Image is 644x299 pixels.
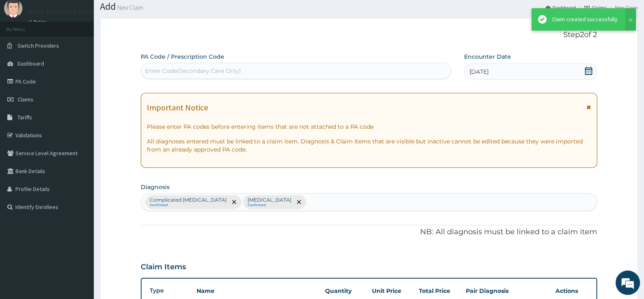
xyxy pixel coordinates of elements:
[116,4,143,11] small: New Claim
[147,137,591,154] p: All diagnoses entered must be linked to a claim item. Diagnosis & Claim Items that are visible bu...
[47,95,113,177] span: We're online!
[584,4,606,11] a: Claims
[607,4,638,11] li: New Claim
[230,198,238,206] span: remove selection option
[469,68,489,76] span: [DATE]
[18,42,59,49] span: Switch Providers
[546,4,576,11] a: Dashboard
[15,41,33,61] img: d_794563401_company_1708531726252_794563401
[141,183,170,191] label: Diagnosis
[248,203,292,207] small: Confirmed
[415,283,462,299] th: Total Price
[141,53,224,61] label: PA Code / Prescription Code
[147,123,591,131] p: Please enter PA codes before entering items that are not attached to a PA code
[464,53,511,61] label: Encounter Date
[29,19,48,25] a: Online
[42,46,137,56] div: Chat with us now
[141,263,186,272] h3: Claim Items
[368,283,415,299] th: Unit Price
[193,283,321,299] th: Name
[4,207,155,235] textarea: Type your message and hit 'Enter'
[551,283,592,299] th: Actions
[29,8,105,15] p: Base specialist Hospital
[18,60,44,67] span: Dashboard
[295,198,303,206] span: remove selection option
[134,4,153,24] div: Minimize live chat window
[18,114,32,121] span: Tariffs
[150,197,227,203] p: Complicated [MEDICAL_DATA]
[321,283,368,299] th: Quantity
[18,96,33,103] span: Claims
[462,283,551,299] th: Pair Diagnosis
[100,1,638,12] h1: Add
[141,227,597,237] p: NB: All diagnosis must be linked to a claim item
[150,203,227,207] small: Confirmed
[552,15,617,24] div: Claim created successfully
[146,283,193,298] th: Type
[141,31,597,40] p: Step 2 of 2
[248,197,292,203] p: [MEDICAL_DATA]
[147,103,208,112] h1: Important Notice
[145,67,241,75] div: Enter Code(Secondary Care Only)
